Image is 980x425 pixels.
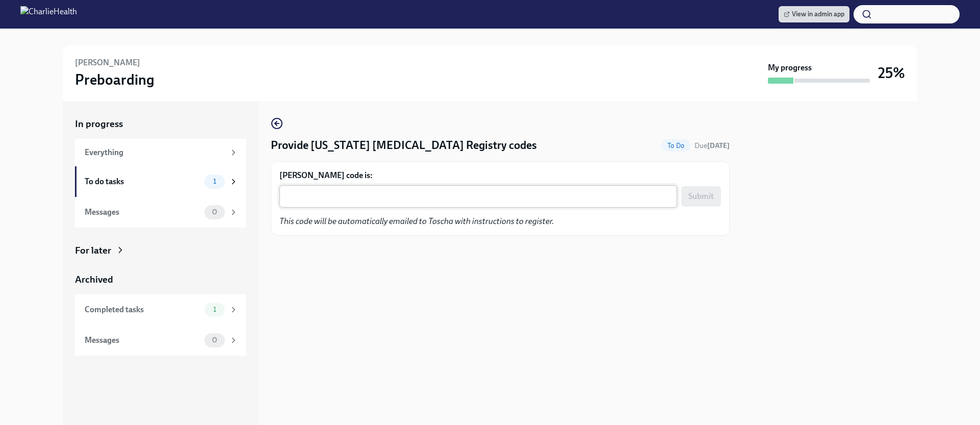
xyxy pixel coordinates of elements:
span: 0 [206,336,223,344]
a: To do tasks1 [75,166,246,197]
h6: [PERSON_NAME] [75,57,140,68]
a: Completed tasks1 [75,294,246,325]
a: View in admin app [779,6,849,22]
div: Messages [85,207,200,218]
strong: My progress [768,62,812,73]
span: To Do [661,142,690,149]
span: August 28th, 2025 09:00 [694,141,730,151]
a: Archived [75,273,246,286]
div: Completed tasks [85,304,200,315]
h3: Preboarding [75,70,154,89]
span: View in admin app [784,9,844,19]
a: Messages0 [75,197,246,228]
em: This code will be automatically emailed to Toscha with instructions to register. [279,216,554,226]
div: For later [75,244,111,257]
div: To do tasks [85,176,200,187]
div: Messages [85,335,200,346]
h3: 25% [878,64,905,82]
span: Due [694,141,730,150]
a: Messages0 [75,325,246,356]
span: 0 [206,208,223,216]
a: For later [75,244,246,257]
strong: [DATE] [707,141,730,150]
img: CharlieHealth [20,6,77,22]
a: Everything [75,139,246,166]
span: 1 [207,178,222,185]
a: In progress [75,117,246,131]
h4: Provide [US_STATE] [MEDICAL_DATA] Registry codes [271,138,537,153]
label: [PERSON_NAME] code is: [279,170,721,181]
span: 1 [207,306,222,313]
div: Everything [85,147,225,158]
